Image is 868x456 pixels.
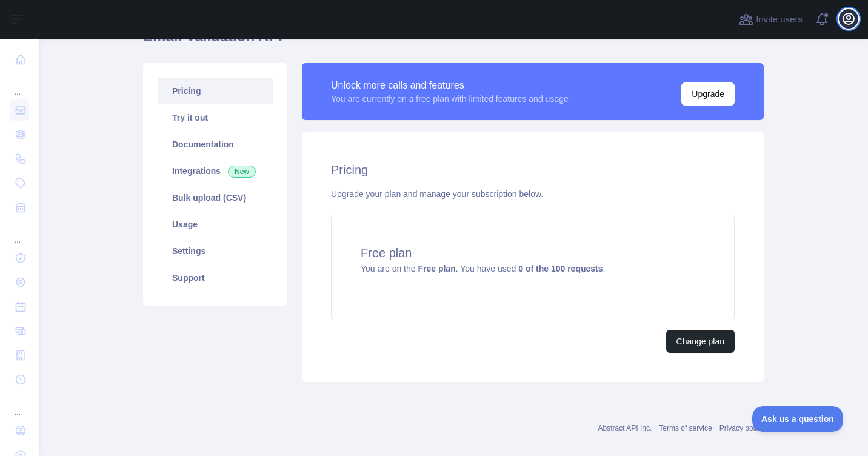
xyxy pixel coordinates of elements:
strong: Free plan [418,264,455,273]
h4: Free plan [361,244,705,261]
a: Pricing [158,78,273,104]
h1: Email Validation API [143,27,764,56]
div: ... [10,73,29,97]
span: New [228,166,256,178]
button: Invite users [736,10,805,29]
strong: 0 of the 100 requests [518,264,603,273]
a: Abstract API Inc. [598,424,652,432]
a: Integrations New [158,158,273,184]
a: Privacy policy [719,424,764,432]
a: Settings [158,238,273,264]
a: Try it out [158,104,273,131]
a: Usage [158,211,273,238]
a: Support [158,264,273,291]
a: Documentation [158,131,273,158]
button: Change plan [666,330,735,353]
div: Unlock more calls and features [331,78,569,93]
span: You are on the . You have used . [361,264,605,273]
span: Invite users [756,13,803,27]
div: ... [10,393,29,417]
iframe: Toggle Customer Support [752,406,844,432]
a: Terms of service [659,424,712,432]
a: Bulk upload (CSV) [158,184,273,211]
h2: Pricing [331,161,735,178]
button: Upgrade [681,82,735,106]
div: Upgrade your plan and manage your subscription below. [331,188,735,200]
div: ... [10,221,29,245]
div: You are currently on a free plan with limited features and usage [331,93,569,105]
